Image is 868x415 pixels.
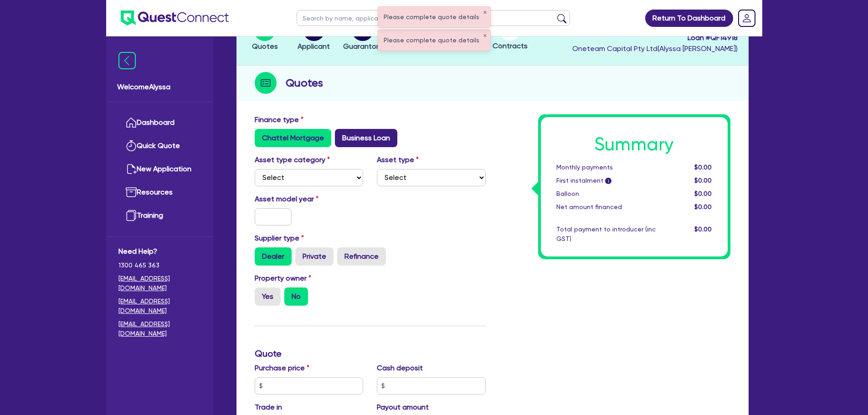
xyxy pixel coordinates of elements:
[118,181,201,204] a: Resources
[343,42,382,51] span: Guarantors
[378,7,490,27] div: Please complete quote details
[117,82,202,92] span: Welcome Alyssa
[118,261,201,270] span: 1300 465 363
[694,225,712,233] span: $0.00
[255,233,304,244] label: Supplier type
[483,10,487,15] button: ✕
[126,140,137,151] img: quick-quote
[118,297,201,316] a: [EMAIL_ADDRESS][DOMAIN_NAME]
[118,274,201,293] a: [EMAIL_ADDRESS][DOMAIN_NAME]
[255,348,486,359] h3: Quote
[694,164,712,171] span: $0.00
[255,247,292,266] label: Dealer
[118,52,136,69] img: icon-menu-close
[378,30,490,51] div: Please complete quote details
[255,72,277,94] img: step-icon
[284,287,308,306] label: No
[255,273,311,284] label: Property owner
[550,176,663,185] div: First instalment
[126,210,137,221] img: training
[550,225,663,244] div: Total payment to introducer (inc GST)
[550,163,663,172] div: Monthly payments
[694,203,712,210] span: $0.00
[118,246,201,257] span: Need Help?
[572,44,738,53] span: Oneteam Capital Pty Ltd ( Alyssa [PERSON_NAME] )
[377,363,423,374] label: Cash deposit
[483,34,487,38] button: ✕
[255,402,282,413] label: Trade in
[337,247,386,266] label: Refinance
[645,10,733,27] a: Return To Dashboard
[118,319,201,338] a: [EMAIL_ADDRESS][DOMAIN_NAME]
[572,32,738,43] span: Loan # QF14918
[118,134,201,158] a: Quick Quote
[118,204,201,227] a: Training
[286,75,323,91] h2: Quotes
[694,190,712,197] span: $0.00
[255,287,281,306] label: Yes
[694,177,712,184] span: $0.00
[252,42,278,51] span: Quotes
[556,133,712,155] h1: Summary
[298,42,330,51] span: Applicant
[550,202,663,212] div: Net amount financed
[126,187,137,198] img: resources
[255,114,303,125] label: Finance type
[335,129,397,147] label: Business Loan
[605,178,611,184] span: i
[255,363,309,374] label: Purchase price
[297,10,570,26] input: Search by name, application ID or mobile number...
[735,6,759,30] a: Dropdown toggle
[121,10,229,26] img: quest-connect-logo-blue
[255,129,331,147] label: Chattel Mortgage
[248,194,370,205] label: Asset model year
[255,154,330,165] label: Asset type category
[377,402,429,413] label: Payout amount
[377,154,419,165] label: Asset type
[126,164,137,174] img: new-application
[118,111,201,134] a: Dashboard
[295,247,334,266] label: Private
[118,158,201,181] a: New Application
[550,189,663,199] div: Balloon
[493,41,528,50] span: Contracts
